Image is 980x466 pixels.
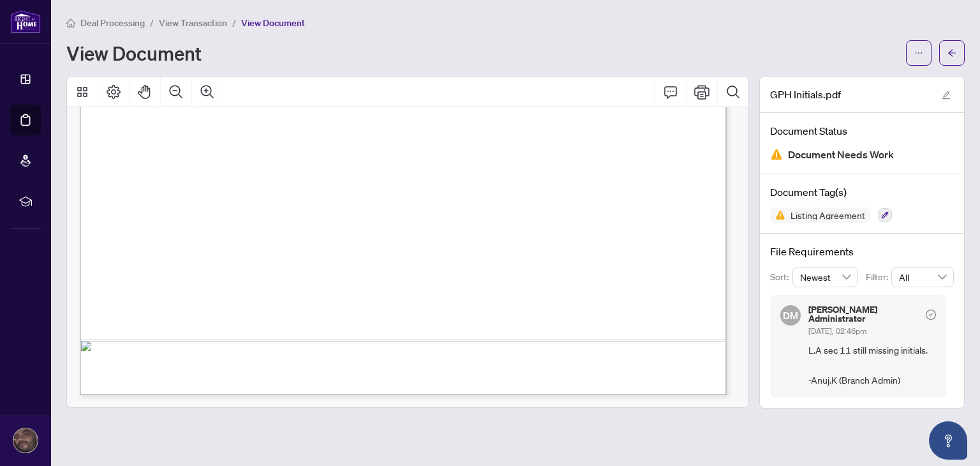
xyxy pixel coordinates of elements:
span: Document Needs Work [788,146,894,163]
span: Newest [800,267,851,287]
span: [DATE], 02:46pm [808,326,866,336]
h5: [PERSON_NAME] Administrator [808,305,921,323]
span: View Document [241,17,305,29]
span: View Transaction [159,17,227,29]
span: home [66,19,75,27]
h1: View Document [66,43,202,63]
img: logo [10,10,41,33]
span: GPH Initials.pdf [770,87,841,102]
span: arrow-left [947,49,956,57]
img: Profile Icon [13,428,38,453]
span: L.A sec 11 still missing initials. -Anuj.K (Branch Admin) [808,343,936,387]
h4: Document Status [770,123,954,139]
img: Document Status [770,148,783,161]
button: Open asap [929,421,967,460]
h4: File Requirements [770,244,954,259]
span: Listing Agreement [785,211,870,220]
span: Deal Processing [80,17,145,29]
span: ellipsis [914,49,923,57]
h4: Document Tag(s) [770,184,954,200]
img: Status Icon [770,207,785,223]
span: All [899,267,946,287]
li: / [232,15,236,30]
span: check-circle [926,310,936,320]
p: Sort: [770,270,792,284]
span: edit [942,91,951,100]
p: Filter: [866,270,891,284]
li: / [150,15,154,30]
span: DM [783,308,798,323]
